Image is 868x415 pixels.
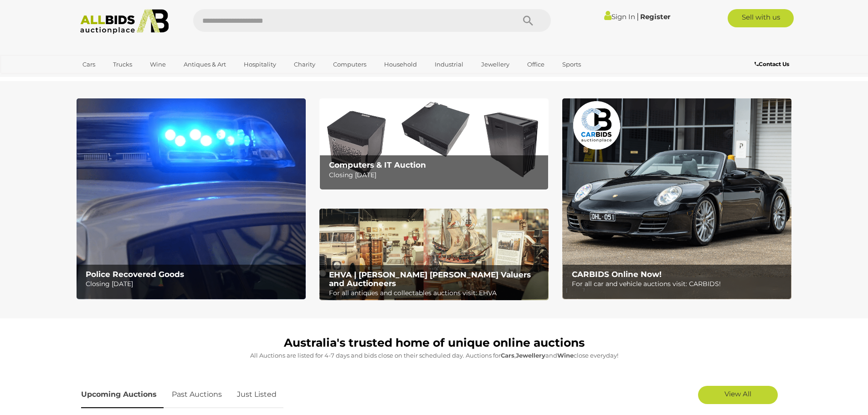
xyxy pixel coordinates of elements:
a: Industrial [429,57,469,72]
b: CARBIDS Online Now! [572,270,662,279]
h1: Australia's trusted home of unique online auctions [81,337,787,349]
a: Past Auctions [165,381,229,408]
a: Register [640,12,670,21]
a: CARBIDS Online Now! CARBIDS Online Now! For all car and vehicle auctions visit: CARBIDS! [562,98,791,299]
strong: Cars [501,352,514,359]
a: Charity [288,57,321,72]
a: Police Recovered Goods Police Recovered Goods Closing [DATE] [77,98,306,299]
a: Sign In [604,12,635,21]
a: Wine [144,57,172,72]
a: Computers & IT Auction Computers & IT Auction Closing [DATE] [319,98,549,190]
strong: Wine [557,352,574,359]
a: Sell with us [728,9,794,27]
a: Office [521,57,550,72]
a: Upcoming Auctions [81,381,164,408]
img: CARBIDS Online Now! [562,98,791,299]
a: Trucks [107,57,138,72]
b: Computers & IT Auction [329,160,426,169]
a: [GEOGRAPHIC_DATA] [77,72,153,87]
img: EHVA | Evans Hastings Valuers and Auctioneers [319,209,549,301]
a: Hospitality [238,57,282,72]
strong: Jewellery [516,352,545,359]
a: Sports [556,57,587,72]
img: Police Recovered Goods [77,98,306,299]
a: Jewellery [475,57,515,72]
img: Allbids.com.au [75,9,174,34]
p: Closing [DATE] [86,278,300,290]
a: Computers [327,57,372,72]
p: All Auctions are listed for 4-7 days and bids close on their scheduled day. Auctions for , and cl... [81,350,787,361]
img: Computers & IT Auction [319,98,549,190]
a: EHVA | Evans Hastings Valuers and Auctioneers EHVA | [PERSON_NAME] [PERSON_NAME] Valuers and Auct... [319,209,549,301]
a: Cars [77,57,101,72]
button: Search [505,9,551,32]
p: Closing [DATE] [329,169,544,181]
a: Just Listed [230,381,283,408]
a: Antiques & Art [178,57,232,72]
b: Contact Us [755,61,789,67]
p: For all car and vehicle auctions visit: CARBIDS! [572,278,786,290]
b: EHVA | [PERSON_NAME] [PERSON_NAME] Valuers and Auctioneers [329,270,531,288]
a: View All [698,386,778,404]
span: View All [724,389,751,398]
b: Police Recovered Goods [86,270,184,279]
p: For all antiques and collectables auctions visit: EHVA [329,287,544,299]
a: Household [378,57,423,72]
span: | [637,11,639,21]
a: Contact Us [755,59,791,69]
